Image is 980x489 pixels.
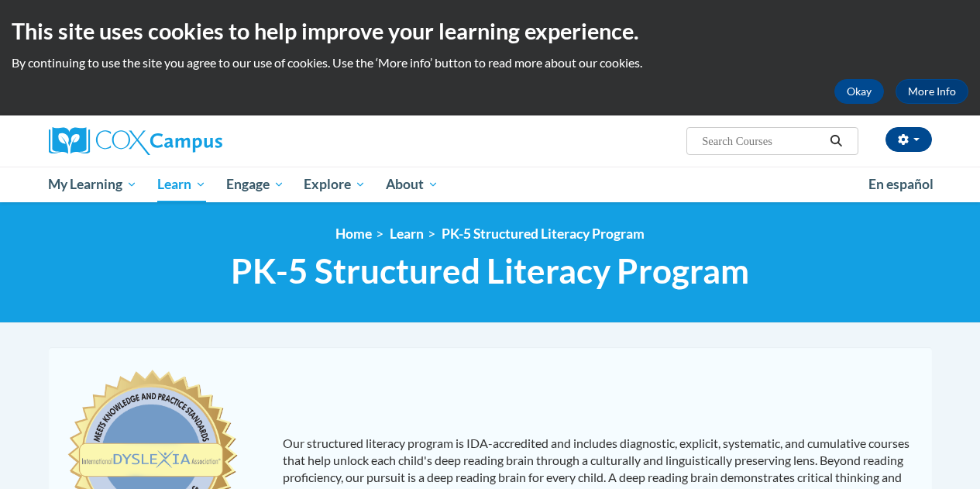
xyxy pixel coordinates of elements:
a: Home [335,226,372,242]
button: Okay [834,79,884,104]
button: Search [824,132,848,150]
p: By continuing to use the site you agree to our use of cookies. Use the ‘More info’ button to read... [12,54,968,71]
a: More Info [896,79,968,104]
span: Explore [304,175,366,194]
a: PK-5 Structured Literacy Program [442,226,645,242]
input: Search Courses [700,132,824,150]
span: En español [868,176,934,192]
a: Learn [390,226,424,242]
a: Explore [294,167,376,202]
span: My Learning [48,175,137,194]
span: About [386,175,438,194]
span: Learn [157,175,206,194]
a: Cox Campus [49,127,328,155]
a: My Learning [39,167,148,202]
a: About [376,167,449,202]
h2: This site uses cookies to help improve your learning experience. [12,15,968,46]
div: Main menu [37,167,944,202]
button: Account Settings [885,127,932,152]
img: Cox Campus [49,127,222,155]
a: Engage [216,167,294,202]
span: PK-5 Structured Literacy Program [231,250,749,291]
a: Learn [147,167,216,202]
a: En español [858,168,944,201]
span: Engage [226,175,284,194]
